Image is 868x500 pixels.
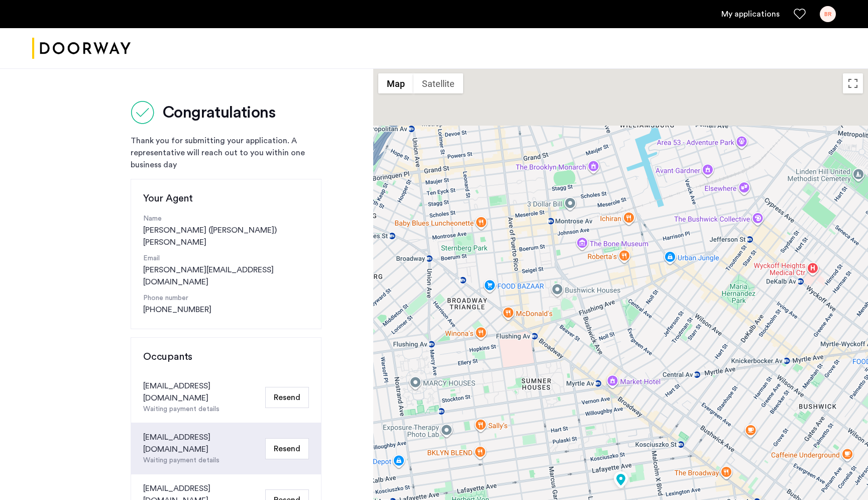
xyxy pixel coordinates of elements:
a: Favorites [794,8,806,20]
div: BR [820,6,836,22]
div: [EMAIL_ADDRESS][DOMAIN_NAME] [143,431,261,455]
div: [EMAIL_ADDRESS][DOMAIN_NAME] [143,380,261,404]
button: Resend Email [265,387,309,408]
a: My application [721,8,780,20]
p: Phone number [143,293,309,304]
img: logo [32,30,131,67]
a: [PERSON_NAME][EMAIL_ADDRESS][DOMAIN_NAME] [143,264,309,288]
div: Waiting payment details [143,455,261,466]
h3: Occupants [143,350,309,364]
button: Show street map [378,73,413,93]
button: Toggle fullscreen view [843,73,863,93]
a: Cazamio logo [32,30,131,67]
h3: Your Agent [143,191,309,206]
h2: Congratulations [163,103,275,123]
div: [PERSON_NAME] ([PERSON_NAME]) [PERSON_NAME] [143,214,309,248]
button: Resend Email [265,438,309,459]
button: Show satellite imagery [413,73,463,93]
p: Name [143,214,309,224]
div: Thank you for submitting your application. A representative will reach out to you within one busi... [131,135,321,171]
div: Waiting payment details [143,404,261,415]
a: [PHONE_NUMBER] [143,304,211,316]
p: Email [143,253,309,264]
